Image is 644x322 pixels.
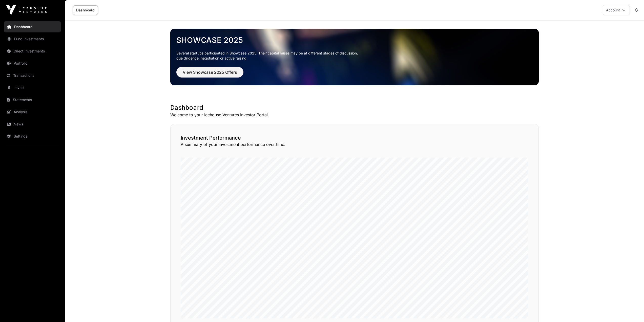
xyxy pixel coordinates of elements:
[4,106,61,118] a: Analysis
[4,33,61,45] a: Fund Investments
[170,104,539,112] h1: Dashboard
[4,46,61,57] a: Direct Investments
[4,94,61,105] a: Statements
[170,29,539,85] img: Showcase 2025
[4,119,61,130] a: News
[73,5,98,15] a: Dashboard
[603,5,630,15] button: Account
[4,58,61,69] a: Portfolio
[181,134,528,141] h2: Investment Performance
[176,35,533,45] a: Showcase 2025
[183,69,237,75] span: View Showcase 2025 Offers
[4,21,61,32] a: Dashboard
[6,5,47,15] img: Icehouse Ventures Logo
[181,141,528,147] p: A summary of your investment performance over time.
[4,82,61,93] a: Invest
[4,70,61,81] a: Transactions
[176,51,533,61] p: Several startups participated in Showcase 2025. Their capital raises may be at different stages o...
[4,131,61,142] a: Settings
[176,72,243,77] a: View Showcase 2025 Offers
[170,112,539,118] p: Welcome to your Icehouse Ventures Investor Portal.
[176,67,243,78] button: View Showcase 2025 Offers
